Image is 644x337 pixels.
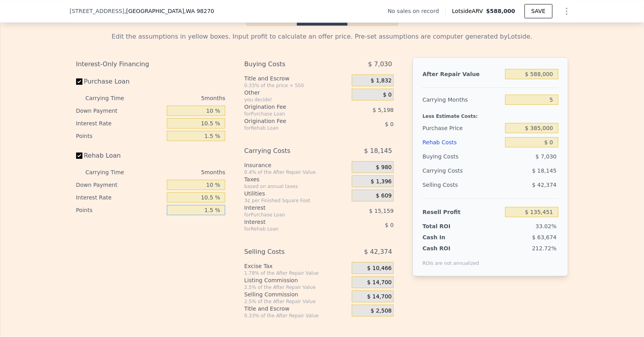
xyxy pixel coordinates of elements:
div: Title and Escrow [244,305,349,313]
div: Cash ROI [422,244,479,252]
span: $ 980 [376,164,392,171]
div: Interest Rate [76,191,164,204]
div: Buying Costs [422,149,502,164]
span: [STREET_ADDRESS] [70,7,125,15]
div: 0.4% of the After Repair Value [244,169,349,175]
div: 0.33% of the price + 550 [244,82,349,89]
div: Total ROI [422,222,472,230]
span: $ 0 [385,121,394,127]
div: Less Estimate Costs: [422,107,558,121]
span: $ 42,374 [364,245,392,259]
div: Buying Costs [244,57,332,71]
span: $ 609 [376,192,392,199]
div: Selling Costs [422,178,502,192]
div: you decide! [244,97,349,103]
label: Purchase Loan [76,74,164,89]
div: 5 months [140,166,226,179]
span: $ 18,145 [532,168,556,174]
span: $ 14,700 [367,293,392,300]
span: $ 5,198 [373,107,394,113]
div: Other [244,89,349,97]
input: Rehab Loan [76,153,82,159]
div: for Rehab Loan [244,226,332,232]
span: $ 0 [385,222,394,228]
div: Points [76,130,164,142]
span: 33.02% [536,223,556,229]
div: Title and Escrow [244,74,349,82]
span: $ 10,466 [367,265,392,272]
div: Purchase Price [422,121,502,135]
div: No sales on record [388,7,445,15]
div: 2.5% of the After Repair Value [244,298,349,305]
div: After Repair Value [422,67,502,81]
div: 3¢ per Finished Square Foot [244,197,349,204]
span: $ 15,159 [369,208,394,214]
div: Carrying Time [86,92,137,104]
span: $ 14,700 [367,279,392,286]
div: Origination Fee [244,117,332,125]
div: Down Payment [76,104,164,117]
div: for Purchase Loan [244,212,332,218]
div: Origination Fee [244,103,332,111]
input: Purchase Loan [76,78,82,85]
span: $ 2,508 [371,307,392,315]
div: Excise Tax [244,262,349,270]
div: Interest Rate [76,117,164,130]
div: 1.78% of the After Repair Value [244,270,349,276]
span: $ 42,374 [532,182,556,188]
span: Lotside ARV [452,7,486,15]
div: Resell Profit [422,205,502,219]
div: 5 months [140,92,226,104]
div: 2.5% of the After Repair Value [244,284,349,290]
span: $ 0 [383,91,392,99]
span: $ 7,030 [368,57,392,71]
span: $ 18,145 [364,144,392,158]
div: Carrying Months [422,93,502,107]
div: Cash In [422,233,472,241]
span: , [GEOGRAPHIC_DATA] [124,7,214,15]
div: Interest-Only Financing [76,57,226,71]
span: 212.72% [532,245,556,251]
div: Carrying Costs [244,144,332,158]
span: $588,000 [486,8,515,14]
div: ROIs are not annualized [422,252,479,266]
span: $ 63,674 [532,234,556,240]
div: based on annual taxes [244,183,349,190]
div: Interest [244,204,332,212]
span: $ 1,396 [371,178,392,185]
button: SAVE [525,4,552,18]
span: $ 1,832 [371,77,392,84]
div: Carrying Time [86,166,137,179]
div: Selling Costs [244,245,332,259]
div: Interest [244,218,332,226]
div: Carrying Costs [422,164,472,178]
div: Taxes [244,175,349,183]
div: Rehab Costs [422,135,502,149]
div: Listing Commission [244,276,349,284]
div: Edit the assumptions in yellow boxes. Input profit to calculate an offer price. Pre-set assumptio... [76,32,568,41]
div: Insurance [244,161,349,169]
span: $ 7,030 [536,153,556,160]
label: Rehab Loan [76,149,164,163]
div: for Rehab Loan [244,125,332,131]
button: Show Options [559,3,575,19]
div: 0.33% of the After Repair Value [244,313,349,319]
div: for Purchase Loan [244,111,332,117]
div: Points [76,204,164,216]
span: , WA 98270 [184,8,214,14]
div: Down Payment [76,179,164,191]
div: Selling Commission [244,290,349,298]
div: Utilities [244,190,349,197]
